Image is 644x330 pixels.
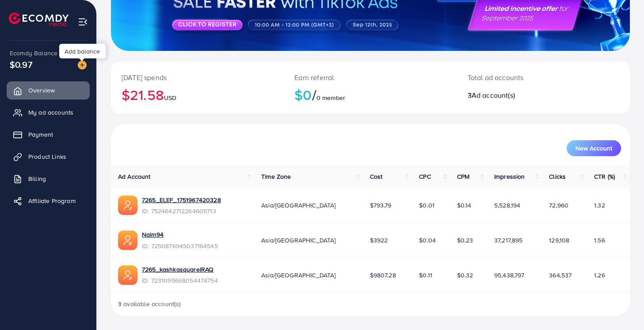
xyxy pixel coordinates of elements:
[118,299,181,308] span: 3 available account(s)
[294,86,446,103] h2: $0
[10,58,32,71] span: $0.97
[370,236,388,245] span: $3922
[468,91,576,100] h2: 3
[549,271,572,280] span: 364,537
[419,236,436,245] span: $0.04
[7,81,90,99] a: Overview
[10,49,57,58] span: Ecomdy Balance
[494,201,520,210] span: 5,528,194
[142,207,221,215] span: ID: 7524642712264605713
[261,201,336,210] span: Asia/[GEOGRAPHIC_DATA]
[7,192,90,210] a: Affiliate Program
[457,236,473,245] span: $0.23
[59,44,106,58] div: Add balance
[28,108,73,117] span: My ad accounts
[7,126,90,143] a: Payment
[142,265,218,274] a: 7265_kashkasquareIRAQ
[122,86,273,103] h2: $21.58
[78,17,88,27] img: menu
[370,201,392,210] span: $793.79
[419,271,432,280] span: $0.11
[7,148,90,165] a: Product Links
[261,172,291,181] span: Time Zone
[594,236,605,245] span: 1.56
[575,145,612,151] span: New Account
[370,172,383,181] span: Cost
[472,90,515,100] span: Ad account(s)
[594,201,605,210] span: 1.32
[549,201,568,210] span: 72,960
[9,12,69,26] img: logo
[261,236,336,245] span: Asia/[GEOGRAPHIC_DATA]
[457,201,472,210] span: $0.14
[122,72,273,83] p: [DATE] spends
[28,174,46,183] span: Billing
[457,271,473,280] span: $0.32
[142,196,221,204] a: 7265_ELEF_1751967420328
[549,236,569,245] span: 129,108
[118,196,137,215] img: ic-ads-acc.e4c84228.svg
[370,271,396,280] span: $9807.28
[494,271,525,280] span: 95,438,797
[118,265,137,285] img: ic-ads-acc.e4c84228.svg
[261,271,336,280] span: Asia/[GEOGRAPHIC_DATA]
[594,271,605,280] span: 1.26
[142,276,218,285] span: ID: 7231095668054474754
[164,93,176,102] span: USD
[419,201,434,210] span: $0.01
[142,230,218,239] a: Naim94
[312,84,316,105] span: /
[78,61,87,69] img: image
[494,236,523,245] span: 37,217,895
[7,170,90,188] a: Billing
[142,242,218,250] span: ID: 7250876945037164545
[567,140,621,156] button: New Account
[606,290,637,323] iframe: Chat
[28,86,55,95] span: Overview
[7,104,90,121] a: My ad accounts
[28,152,66,161] span: Product Links
[28,196,76,205] span: Affiliate Program
[316,93,345,102] span: 0 member
[294,72,446,83] p: Earn referral
[494,172,525,181] span: Impression
[594,172,615,181] span: CTR (%)
[118,172,151,181] span: Ad Account
[468,72,576,83] p: Total ad accounts
[549,172,566,181] span: Clicks
[28,130,53,139] span: Payment
[419,172,431,181] span: CPC
[457,172,469,181] span: CPM
[118,230,137,250] img: ic-ads-acc.e4c84228.svg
